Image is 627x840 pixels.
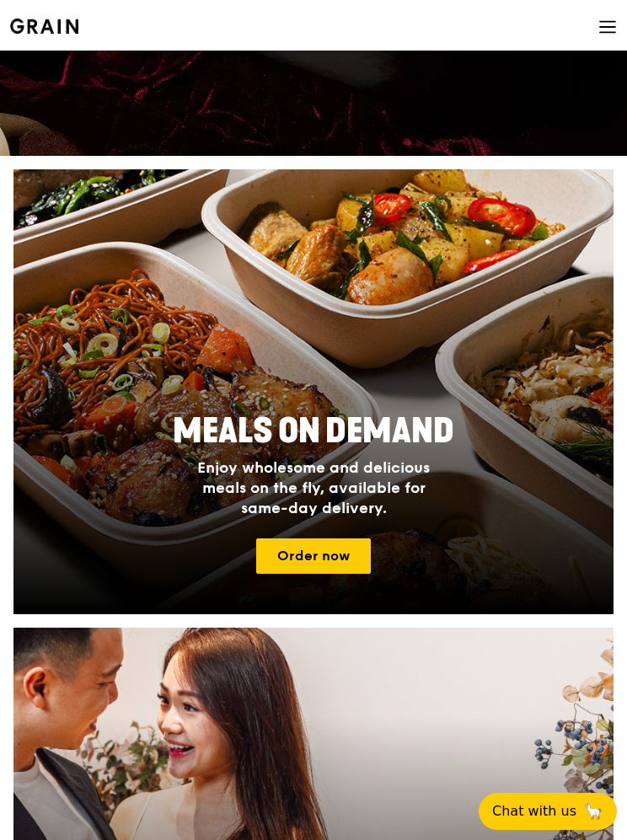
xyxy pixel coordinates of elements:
[13,169,614,614] a: Meals On DemandEnjoy wholesome and delicious meals on the fly, available for same-day delivery.Or...
[492,801,576,821] span: Chat with us
[197,458,430,517] span: Enjoy wholesome and delicious meals on the fly, available for same-day delivery.
[479,793,617,830] button: Chat with us🦙
[583,801,603,821] span: 🦙
[173,411,454,452] span: Meals On Demand
[13,169,614,614] img: meals-on-demand-card.d2b6f6db.png
[10,19,78,34] img: Grain
[256,538,371,574] a: Order now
